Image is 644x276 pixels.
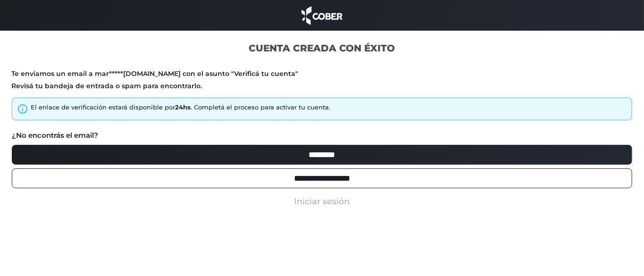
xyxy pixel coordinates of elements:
[294,196,350,207] a: Iniciar sesión
[11,69,633,78] p: Te enviamos un email a mar*****[DOMAIN_NAME] con el asunto "Verificá tu cuenta"
[175,103,191,111] strong: 24hs
[11,82,633,91] p: Revisá tu bandeja de entrada o spam para encontrarlo.
[12,130,98,141] label: ¿No encontrás el email?
[11,42,633,54] h1: CUENTA CREADA CON ÉXITO
[31,103,330,112] div: El enlace de verificación estará disponible por . Completá el proceso para activar tu cuenta.
[299,5,345,26] img: cober_marca.png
